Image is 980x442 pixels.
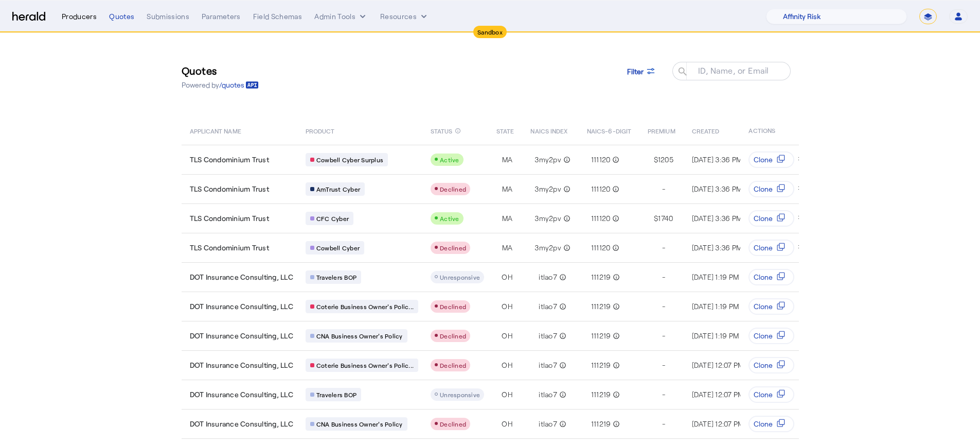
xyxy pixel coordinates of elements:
span: - [662,243,665,253]
span: [DATE] 3:36 PM [692,155,742,164]
button: Filter [619,62,664,80]
span: Declined [440,362,466,369]
span: Clone [754,360,773,370]
span: - [662,419,665,429]
span: APPLICANT NAME [190,125,241,135]
span: Clone [754,213,773,224]
span: 111120 [591,155,611,165]
button: Resources dropdown menu [380,11,429,22]
span: [DATE] 12:07 PM [692,361,744,369]
mat-icon: info_outline [561,184,571,194]
span: Clone [754,301,773,312]
button: Clone [749,181,795,197]
span: Declined [440,244,466,251]
span: CNA Business Owner's Policy [316,332,403,340]
span: [DATE] 3:36 PM [692,243,742,252]
span: $ [654,213,658,224]
span: Clone [754,389,773,400]
div: Sandbox [473,26,507,38]
mat-icon: info_outline [561,243,571,253]
p: Powered by [182,80,259,90]
button: Clone [749,328,795,344]
img: Herald Logo [12,12,45,22]
span: NAICS INDEX [530,125,567,135]
span: CFC Cyber [316,214,349,223]
span: Declined [440,303,466,310]
span: itlao7 [539,301,557,312]
span: Declined [440,332,466,339]
span: - [662,360,665,370]
span: OH [502,419,513,429]
span: [DATE] 12:07 PM [692,419,744,428]
span: MA [502,243,513,253]
span: DOT Insurance Consulting, LLC [190,301,293,312]
span: 3my2pv [534,155,561,165]
span: - [662,331,665,341]
span: PRODUCT [306,125,335,135]
span: Clone [754,419,773,429]
span: 111219 [591,331,611,341]
button: Clone [749,210,795,227]
div: Parameters [202,11,241,22]
mat-icon: info_outline [610,184,619,194]
span: itlao7 [539,272,557,282]
span: Clone [754,243,773,253]
a: /quotes [219,80,259,90]
span: Coterie Business Owner's Polic... [316,361,414,369]
span: 111219 [591,272,611,282]
span: OH [502,331,513,341]
span: 1205 [658,155,673,165]
span: STATE [496,125,514,135]
span: itlao7 [539,389,557,400]
span: Unresponsive [440,391,480,398]
span: Unresponsive [440,274,480,281]
span: itlao7 [539,331,557,341]
span: PREMIUM [648,125,675,135]
span: [DATE] 1:19 PM [692,273,739,281]
span: OH [502,272,513,282]
span: 111120 [591,184,611,194]
span: Clone [754,184,773,194]
span: Active [440,215,459,222]
mat-label: ID, Name, or Email [698,65,769,75]
mat-icon: info_outline [557,389,566,400]
span: 1740 [658,213,673,224]
mat-icon: info_outline [610,155,619,165]
span: 111219 [591,360,611,370]
span: Cowbell Cyber [316,244,360,252]
span: OH [502,301,513,312]
button: Clone [749,357,795,373]
mat-icon: info_outline [611,331,620,341]
span: Clone [754,331,773,341]
div: Quotes [109,11,134,22]
mat-icon: info_outline [557,272,566,282]
th: ACTIONS [740,116,799,145]
mat-icon: info_outline [610,213,619,224]
span: DOT Insurance Consulting, LLC [190,389,293,400]
span: 111219 [591,301,611,312]
mat-icon: info_outline [561,213,571,224]
span: DOT Insurance Consulting, LLC [190,272,293,282]
mat-icon: info_outline [611,419,620,429]
span: - [662,184,665,194]
span: Coterie Business Owner's Polic... [316,302,414,311]
span: TLS Condominium Trust [190,213,269,224]
span: DOT Insurance Consulting, LLC [190,360,293,370]
span: [DATE] 12:07 PM [692,390,744,399]
span: Cowbell Cyber Surplus [316,156,383,164]
span: OH [502,389,513,400]
span: - [662,301,665,312]
mat-icon: info_outline [611,389,620,400]
span: NAICS-6-DIGIT [587,125,631,135]
button: Clone [749,298,795,315]
mat-icon: info_outline [557,301,566,312]
span: CREATED [692,125,720,135]
span: [DATE] 3:36 PM [692,214,742,223]
mat-icon: info_outline [610,243,619,253]
span: - [662,272,665,282]
span: - [662,389,665,400]
button: Clone [749,240,795,256]
span: Declined [440,185,466,193]
span: OH [502,360,513,370]
span: DOT Insurance Consulting, LLC [190,419,293,429]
